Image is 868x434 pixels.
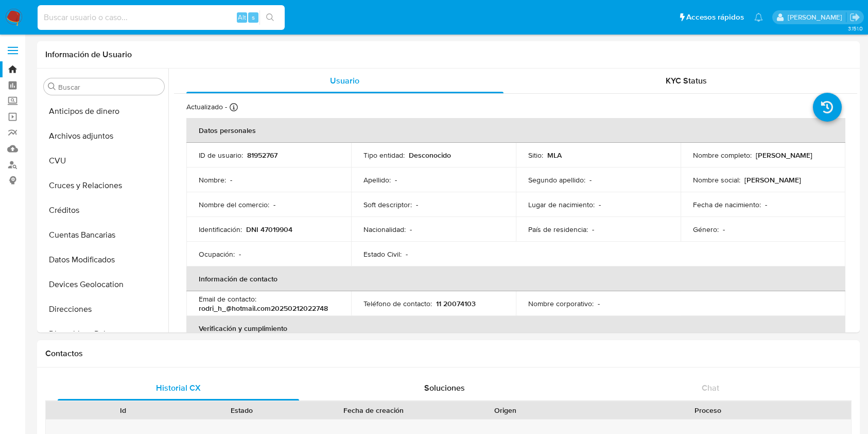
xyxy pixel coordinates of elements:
[363,249,402,259] p: Estado Civil :
[416,200,418,209] p: -
[424,382,465,394] span: Soluciones
[528,151,543,160] p: Sitio :
[756,151,812,160] p: [PERSON_NAME]
[693,200,761,209] p: Fecha de nacimiento :
[40,124,168,148] button: Archivos adjuntos
[599,200,601,209] p: -
[246,225,292,234] p: DNI 47019904
[589,175,592,185] p: -
[40,173,168,198] button: Cruces y Relaciones
[363,151,405,160] p: Tipo entidad :
[693,225,719,234] p: Género :
[330,75,359,87] span: Usuario
[199,225,242,234] p: Identificación :
[40,223,168,247] button: Cuentas Bancarias
[48,82,56,91] button: Buscar
[186,118,845,143] th: Datos personales
[406,249,408,259] p: -
[693,151,752,160] p: Nombre completo :
[308,405,439,415] div: Fecha de creación
[363,200,412,209] p: Soft descriptor :
[58,82,160,92] input: Buscar
[40,99,168,124] button: Anticipos de dinero
[693,175,740,185] p: Nombre social :
[199,249,235,259] p: Ocupación :
[547,151,562,160] p: MLA
[199,304,328,313] p: rodri_h_@hotmail.com20250212022748
[190,405,294,415] div: Estado
[71,405,176,415] div: Id
[199,151,243,160] p: ID de usuario :
[40,272,168,297] button: Devices Geolocation
[598,299,600,308] p: -
[686,12,744,23] span: Accesos rápidos
[849,12,860,23] a: Salir
[199,200,269,209] p: Nombre del comercio :
[40,322,168,346] button: Dispositivos Point
[186,102,227,112] p: Actualizado -
[528,200,595,209] p: Lugar de nacimiento :
[199,175,226,185] p: Nombre :
[363,299,432,308] p: Teléfono de contacto :
[528,225,588,234] p: País de residencia :
[592,225,594,234] p: -
[453,405,558,415] div: Origen
[723,225,725,234] p: -
[40,148,168,173] button: CVU
[186,266,845,291] th: Información de contacto
[247,151,277,160] p: 81952767
[199,294,256,304] p: Email de contacto :
[363,175,391,185] p: Apellido :
[788,12,846,22] p: eliana.eguerrero@mercadolibre.com
[702,382,719,394] span: Chat
[156,382,201,394] span: Historial CX
[528,175,585,185] p: Segundo apellido :
[230,175,232,185] p: -
[436,299,476,308] p: 11 20074103
[273,200,275,209] p: -
[38,11,285,24] input: Buscar usuario o caso...
[666,75,707,87] span: KYC Status
[259,10,281,25] button: search-icon
[239,249,241,259] p: -
[765,200,767,209] p: -
[252,12,255,22] span: s
[410,225,412,234] p: -
[40,297,168,322] button: Direcciones
[572,405,844,415] div: Proceso
[363,225,406,234] p: Nacionalidad :
[528,299,594,308] p: Nombre corporativo :
[186,316,845,341] th: Verificación y cumplimiento
[409,151,451,160] p: Desconocido
[754,13,763,22] a: Notificaciones
[395,175,397,185] p: -
[40,198,168,223] button: Créditos
[238,12,246,22] span: Alt
[40,247,168,272] button: Datos Modificados
[45,49,132,60] h1: Información de Usuario
[45,348,852,359] h1: Contactos
[744,175,801,185] p: [PERSON_NAME]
